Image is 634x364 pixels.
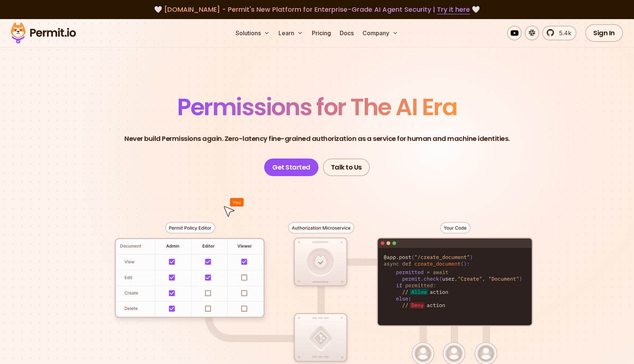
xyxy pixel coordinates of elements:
[542,26,576,40] a: 5.4k
[360,26,401,40] button: Company
[276,26,306,40] button: Learn
[323,159,370,176] a: Talk to Us
[233,26,273,40] button: Solutions
[437,5,470,14] a: Try it here
[177,91,457,123] span: Permissions for The AI Era
[124,134,510,144] p: Never build Permissions again. Zero-latency fine-grained authorization as a service for human and...
[18,4,616,15] div: 🤍 🤍
[555,29,571,37] span: 5.4k
[7,21,79,45] img: Permit logo
[264,159,318,176] a: Get Started
[585,24,623,42] a: Sign In
[309,26,334,40] a: Pricing
[337,26,357,40] a: Docs
[164,5,470,14] span: [DOMAIN_NAME] - Permit's New Platform for Enterprise-Grade AI Agent Security |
